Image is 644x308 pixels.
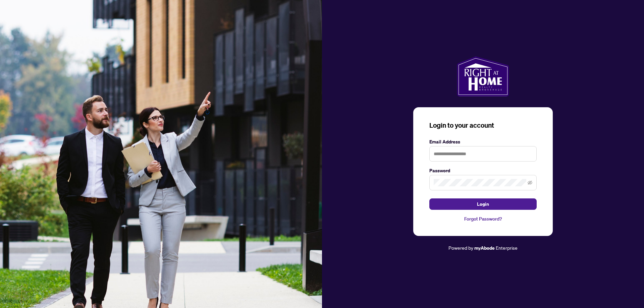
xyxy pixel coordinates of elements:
span: eye-invisible [528,180,532,185]
img: ma-logo [457,56,509,97]
label: Email Address [429,138,537,145]
span: Enterprise [496,245,518,251]
a: Forgot Password? [429,215,537,223]
a: myAbode [474,244,495,252]
span: Login [477,199,489,209]
span: Powered by [448,245,473,251]
button: Login [429,198,537,210]
label: Password [429,167,537,174]
h3: Login to your account [429,121,537,130]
